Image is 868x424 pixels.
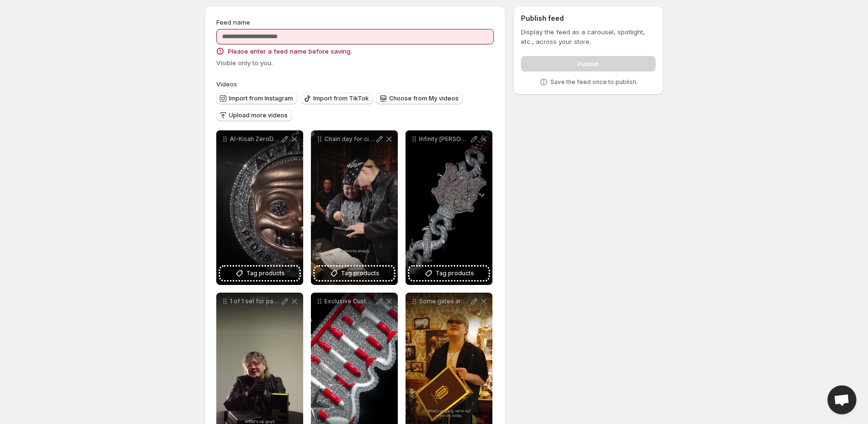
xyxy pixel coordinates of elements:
[550,78,638,86] p: Save the feed once to publish.
[406,130,492,285] div: Infinity [PERSON_NAME]-wired custom necklace with custom Amiri emblem on the clasp zerodegreesjew...
[435,269,474,278] span: Tag products
[324,297,375,305] p: Exclusive Custom Pendant for HDUBB zerodegreesjewelry thebestinthegame hiphopjewelry
[216,110,292,121] button: Upload more videos
[230,135,280,143] p: Al-Kisah ZeroDegreesJewerly BestInTheGame AidiIsham CustomJewerly
[216,59,273,67] span: Visible only to you.
[311,130,398,285] div: Chain day for cikb_havoc66 ZeroDegreesJewelry BestInTheGame CikB CustomJewelryTag products
[313,95,369,102] span: Import from TikTok
[389,95,459,102] span: Choose from My videos
[827,385,856,414] a: Open chat
[228,46,352,56] span: Please enter a feed name before saving.
[521,27,656,46] p: Display the feed as a carousel, spotlight, etc., across your store.
[216,93,297,104] button: Import from Instagram
[220,267,299,280] button: Tag products
[216,18,250,26] span: Feed name
[377,93,462,104] button: Choose from My videos
[521,14,656,23] h2: Publish feed
[229,95,293,102] span: Import from Instagram
[324,135,375,143] p: Chain day for cikb_havoc66 ZeroDegreesJewelry BestInTheGame CikB CustomJewelry
[419,297,469,305] p: Some gates are meant to stay closed But this one It watches
[216,130,303,285] div: Al-Kisah ZeroDegreesJewerly BestInTheGame AidiIsham CustomJewerlyTag products
[229,112,288,119] span: Upload more videos
[409,267,489,280] button: Tag products
[419,135,469,143] p: Infinity [PERSON_NAME]-wired custom necklace with custom Amiri emblem on the clasp zerodegreesjew...
[341,269,379,278] span: Tag products
[246,269,285,278] span: Tag products
[315,267,394,280] button: Tag products
[216,80,237,88] span: Videos
[230,297,280,305] p: 1 of 1 set for pakdinasty of nastyworldwidehq BestInTheGame ZeroDegreesJewelry NastyWorldwide Pak...
[301,93,373,104] button: Import from TikTok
